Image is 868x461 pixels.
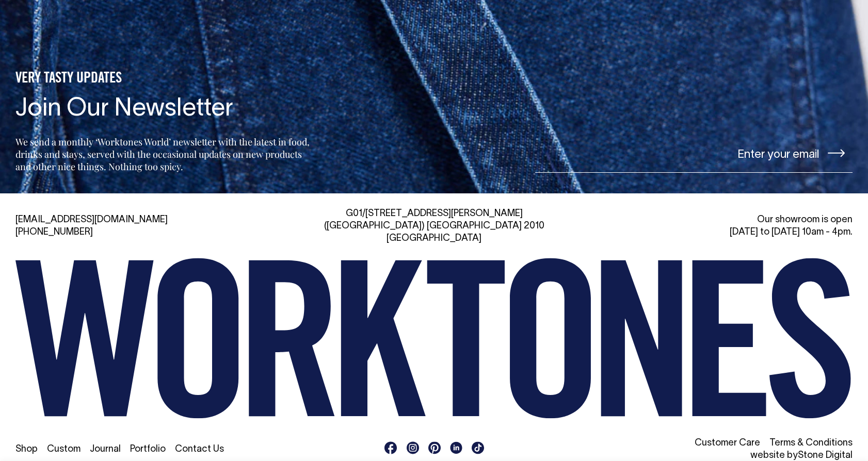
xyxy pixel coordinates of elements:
a: Portfolio [130,445,166,454]
div: G01/[STREET_ADDRESS][PERSON_NAME] ([GEOGRAPHIC_DATA]) [GEOGRAPHIC_DATA] 2010 [GEOGRAPHIC_DATA] [300,208,569,245]
h4: Join Our Newsletter [15,96,313,123]
a: Custom [47,445,81,454]
a: [EMAIL_ADDRESS][DOMAIN_NAME] [15,216,168,224]
input: Enter your email [535,134,853,173]
h5: VERY TASTY UPDATES [15,70,313,88]
a: Customer Care [695,439,760,448]
div: Our showroom is open [DATE] to [DATE] 10am - 4pm. [584,214,853,239]
a: Terms & Conditions [769,439,853,448]
a: Journal [90,445,121,454]
a: Shop [15,445,38,454]
a: Stone Digital [798,451,853,460]
a: Contact Us [175,445,224,454]
p: We send a monthly ‘Worktones World’ newsletter with the latest in food, drinks and stays, served ... [15,136,313,173]
a: [PHONE_NUMBER] [15,228,93,237]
